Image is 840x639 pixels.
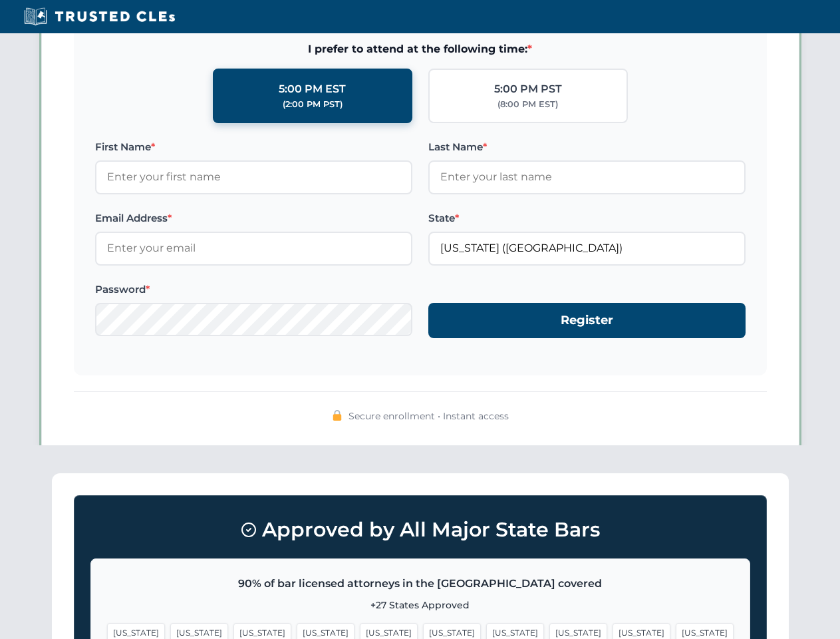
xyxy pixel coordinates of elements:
[428,232,746,265] input: Kentucky (KY)
[95,210,412,226] label: Email Address
[428,139,746,155] label: Last Name
[283,98,343,111] div: (2:00 PM PST)
[497,98,558,111] div: (8:00 PM EST)
[428,160,746,194] input: Enter your last name
[90,512,750,548] h3: Approved by All Major State Bars
[349,409,509,423] span: Secure enrollment • Instant access
[95,232,412,265] input: Enter your email
[494,81,562,98] div: 5:00 PM PST
[95,282,412,298] label: Password
[20,7,179,27] img: Trusted CLEs
[279,81,346,98] div: 5:00 PM EST
[107,598,734,612] p: +27 States Approved
[95,139,412,155] label: First Name
[428,210,746,226] label: State
[95,41,746,58] span: I prefer to attend at the following time:
[95,160,412,194] input: Enter your first name
[332,410,343,421] img: 🔒
[107,575,734,592] p: 90% of bar licensed attorneys in the [GEOGRAPHIC_DATA] covered
[428,303,746,338] button: Register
